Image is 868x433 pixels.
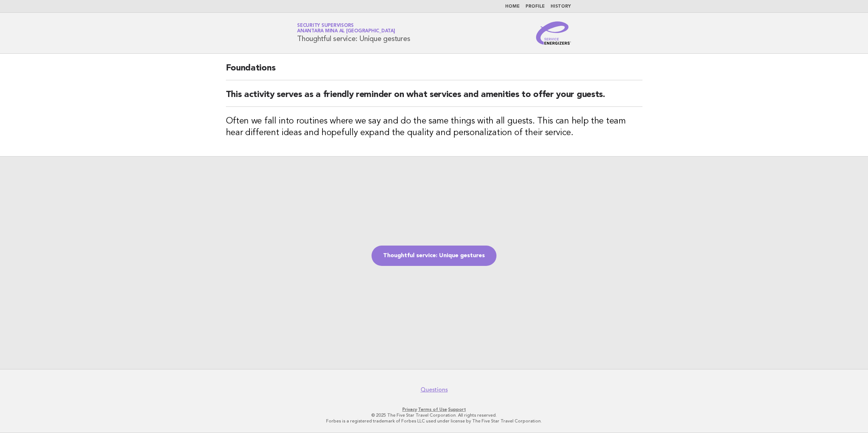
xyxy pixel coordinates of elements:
[505,4,520,9] a: Home
[226,116,642,139] h3: Often we fall into routines where we say and do the same things with all guests. This can help th...
[551,4,571,9] a: History
[212,412,656,418] p: © 2025 The Five Star Travel Corporation. All rights reserved.
[212,406,656,412] p: · ·
[226,62,642,80] h2: Foundations
[297,29,395,34] span: Anantara Mina al [GEOGRAPHIC_DATA]
[402,407,417,412] a: Privacy
[226,89,642,107] h2: This activity serves as a friendly reminder on what services and amenities to offer your guests.
[448,407,466,412] a: Support
[536,21,571,45] img: Service Energizers
[421,386,448,393] a: Questions
[418,407,447,412] a: Terms of Use
[372,246,496,266] a: Thoughtful service: Unique gestures
[526,4,545,9] a: Profile
[297,23,395,33] a: Security SupervisorsAnantara Mina al [GEOGRAPHIC_DATA]
[212,418,656,424] p: Forbes is a registered trademark of Forbes LLC used under license by The Five Star Travel Corpora...
[297,24,410,43] h1: Thoughtful service: Unique gestures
